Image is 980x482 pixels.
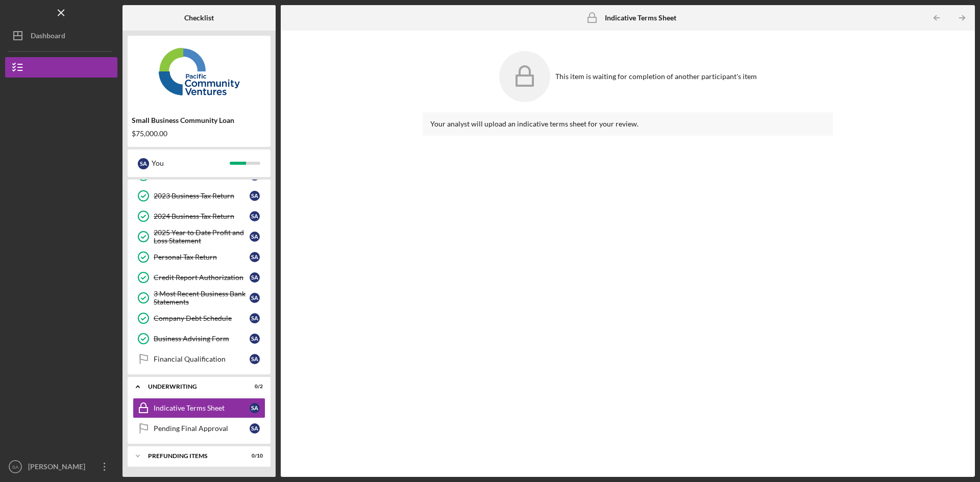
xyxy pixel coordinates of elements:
[154,404,250,412] div: Indicative Terms Sheet
[154,229,250,245] div: 2025 Year to Date Profit and Loss Statement
[555,72,757,81] div: This item is waiting for completion of another participant's item
[250,354,260,364] div: S A
[133,206,265,226] a: 2024 Business Tax ReturnSA
[128,41,271,102] img: Product logo
[133,398,265,418] a: Indicative Terms SheetSA
[250,313,260,323] div: S A
[133,308,265,328] a: Company Debt ScheduleSA
[133,418,265,439] a: Pending Final ApprovalSA
[250,211,260,221] div: S A
[154,424,250,433] div: Pending Final Approval
[430,120,825,128] div: Your analyst will upload an indicative terms sheet for your review.
[5,26,117,46] button: Dashboard
[31,26,65,48] div: Dashboard
[133,247,265,267] a: Personal Tax ReturnSA
[250,334,260,344] div: S A
[154,335,250,343] div: Business Advising Form
[250,293,260,303] div: S A
[154,355,250,363] div: Financial Qualification
[250,252,260,262] div: S A
[250,272,260,283] div: S A
[184,14,214,22] b: Checklist
[154,290,250,306] div: 3 Most Recent Business Bank Statements
[133,267,265,288] a: Credit Report AuthorizationSA
[154,273,250,282] div: Credit Report Authorization
[5,456,117,477] button: SA[PERSON_NAME]
[26,456,92,479] div: [PERSON_NAME]
[152,155,230,172] div: You
[250,191,260,201] div: S A
[244,384,263,390] div: 0 / 2
[154,192,250,200] div: 2023 Business Tax Return
[605,14,676,22] b: Indicative Terms Sheet
[12,464,19,470] text: SA
[250,423,260,434] div: S A
[133,288,265,308] a: 3 Most Recent Business Bank StatementsSA
[133,186,265,206] a: 2023 Business Tax ReturnSA
[132,130,266,138] div: $75,000.00
[133,226,265,247] a: 2025 Year to Date Profit and Loss StatementSA
[132,116,266,124] div: Small Business Community Loan
[154,212,250,220] div: 2024 Business Tax Return
[250,403,260,413] div: S A
[148,453,237,459] div: Prefunding Items
[133,349,265,369] a: Financial QualificationSA
[148,384,237,390] div: Underwriting
[133,328,265,349] a: Business Advising FormSA
[154,253,250,261] div: Personal Tax Return
[154,314,250,322] div: Company Debt Schedule
[138,158,149,169] div: S A
[244,453,263,459] div: 0 / 10
[250,232,260,242] div: S A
